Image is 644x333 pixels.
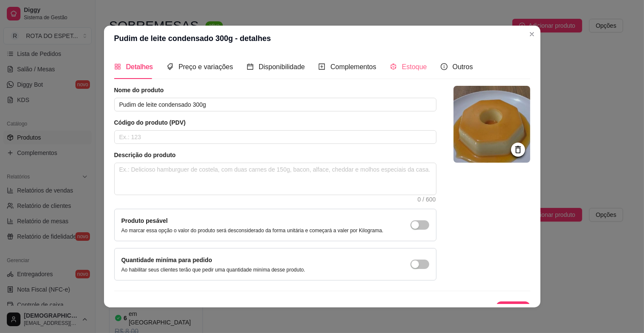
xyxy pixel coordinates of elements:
span: Detalhes [126,63,153,70]
article: Nome do produto [114,86,436,94]
span: calendar [247,63,254,70]
span: appstore [114,63,121,70]
header: Pudim de leite condensado 300g - detalhes [104,26,540,51]
span: plus-square [318,63,325,70]
span: code-sandbox [390,63,397,70]
button: Close [525,27,539,41]
button: Salvar [496,301,530,318]
span: Disponibilidade [259,63,305,70]
input: Ex.: 123 [114,130,436,144]
button: deleteDeletar produto [428,301,493,318]
label: Quantidade miníma para pedido [121,257,212,263]
span: info-circle [441,63,448,70]
article: Código do produto (PDV) [114,118,436,127]
span: Outros [453,63,473,70]
label: Produto pesável [121,217,168,224]
input: Ex.: Hamburguer de costela [114,98,436,111]
p: Ao marcar essa opção o valor do produto será desconsiderado da forma unitária e começará a valer ... [121,227,384,234]
img: logo da loja [453,86,530,163]
article: Descrição do produto [114,151,436,159]
span: Estoque [402,63,427,70]
span: Complementos [330,63,376,70]
p: Ao habilitar seus clientes terão que pedir uma quantidade miníma desse produto. [121,266,306,273]
button: Copiar link do produto [344,301,425,318]
span: Preço e variações [179,63,233,70]
span: tags [167,63,173,70]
